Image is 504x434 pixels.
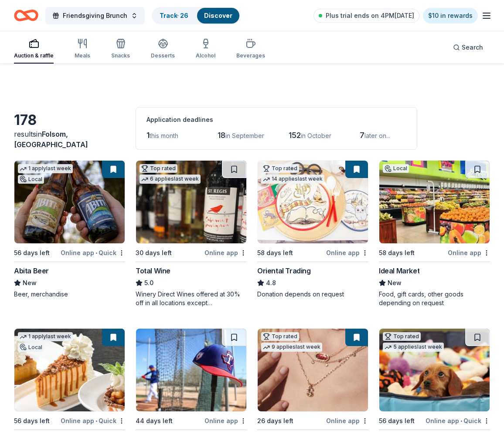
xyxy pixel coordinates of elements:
[326,247,368,258] div: Online app
[266,278,276,288] span: 4.8
[379,329,490,411] img: Image for BarkBox
[204,12,232,19] a: Discover
[257,416,293,426] div: 26 days left
[462,42,483,53] span: Search
[136,160,247,307] a: Image for Total WineTop rated6 applieslast week30 days leftOnline appTotal Wine5.0Winery Direct W...
[204,247,247,258] div: Online app
[383,164,409,173] div: Local
[146,131,150,140] span: 1
[379,290,490,307] div: Food, gift cards, other goods depending on request
[14,266,49,276] div: Abita Beer
[61,247,125,258] div: Online app Quick
[379,266,419,276] div: Ideal Market
[313,9,419,23] a: Plus trial ends on 4PM[DATE]
[14,290,125,299] div: Beer, merchandise
[289,131,301,140] span: 152
[360,131,364,140] span: 7
[204,415,247,426] div: Online app
[388,278,402,288] span: New
[136,329,246,411] img: Image for Texas Rangers (In-Kind Donation)
[136,161,246,243] img: Image for Total Wine
[14,129,125,150] div: results
[196,35,215,64] button: Alcohol
[144,278,153,288] span: 5.0
[61,415,125,426] div: Online app Quick
[364,132,390,139] span: later on...
[257,290,368,299] div: Donation depends on request
[136,266,170,276] div: Total Wine
[258,161,368,243] img: Image for Oriental Trading
[14,35,54,64] button: Auction & raffle
[448,247,490,258] div: Online app
[236,52,265,59] div: Beverages
[257,160,368,299] a: Image for Oriental TradingTop rated14 applieslast week58 days leftOnline appOriental Trading4.8Do...
[379,416,415,426] div: 56 days left
[14,130,88,149] span: in
[257,248,293,258] div: 58 days left
[326,10,414,21] span: Plus trial ends on 4PM[DATE]
[196,52,215,59] div: Alcohol
[14,111,125,129] div: 178
[18,164,73,173] div: 1 apply last week
[258,329,368,411] img: Image for Kendra Scott
[23,278,37,288] span: New
[75,52,90,59] div: Meals
[136,416,173,426] div: 44 days left
[261,343,322,352] div: 9 applies last week
[18,175,44,184] div: Local
[14,160,125,299] a: Image for Abita Beer1 applylast weekLocal56 days leftOnline app•QuickAbita BeerNewBeer, merchandise
[446,39,490,56] button: Search
[75,35,90,64] button: Meals
[95,249,97,256] span: •
[160,12,188,19] a: Track· 26
[379,248,415,258] div: 58 days left
[14,161,125,243] img: Image for Abita Beer
[14,248,50,258] div: 56 days left
[136,248,172,258] div: 30 days left
[136,290,247,307] div: Winery Direct Wines offered at 30% off in all locations except [GEOGRAPHIC_DATA], [GEOGRAPHIC_DAT...
[236,35,265,64] button: Beverages
[14,130,88,149] span: Folsom, [GEOGRAPHIC_DATA]
[45,7,145,24] button: Friendsgiving Brunch
[326,415,368,426] div: Online app
[383,343,444,352] div: 5 applies last week
[218,131,225,140] span: 18
[18,343,44,352] div: Local
[383,332,421,341] div: Top rated
[379,160,490,307] a: Image for Ideal MarketLocal58 days leftOnline appIdeal MarketNewFood, gift cards, other goods dep...
[151,52,175,59] div: Desserts
[257,266,311,276] div: Oriental Trading
[111,52,130,59] div: Snacks
[14,329,125,411] img: Image for Copeland's of New Orleans
[261,175,324,184] div: 14 applies last week
[140,175,201,184] div: 6 applies last week
[150,132,178,139] span: this month
[225,132,264,139] span: in September
[111,35,130,64] button: Snacks
[95,417,97,424] span: •
[379,161,490,243] img: Image for Ideal Market
[146,114,406,125] div: Application deadlines
[14,416,50,426] div: 56 days left
[18,332,73,341] div: 1 apply last week
[63,10,127,21] span: Friendsgiving Brunch
[14,52,54,59] div: Auction & raffle
[14,5,38,26] a: Home
[140,164,177,173] div: Top rated
[426,415,490,426] div: Online app Quick
[261,164,299,173] div: Top rated
[261,332,299,341] div: Top rated
[152,7,240,24] button: Track· 26Discover
[301,132,331,139] span: in October
[151,35,175,64] button: Desserts
[423,8,478,24] a: $10 in rewards
[460,417,462,424] span: •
